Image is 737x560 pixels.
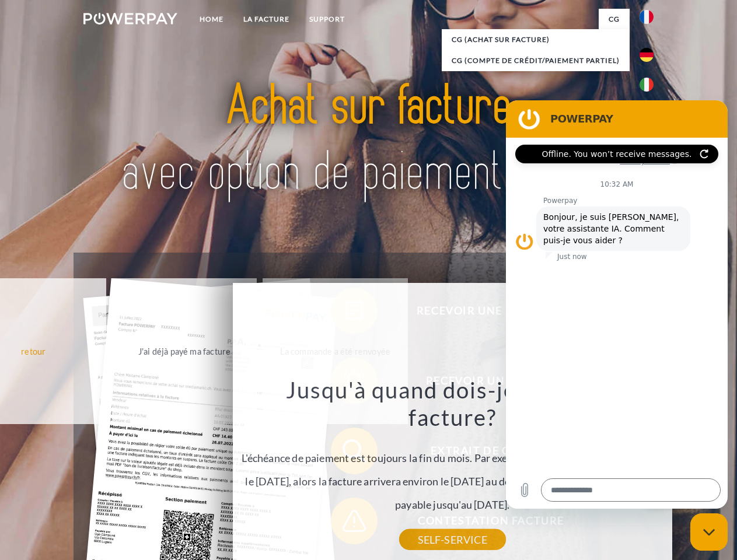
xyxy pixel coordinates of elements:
img: fr [640,10,654,24]
a: CG (Compte de crédit/paiement partiel) [442,50,630,71]
a: CG (achat sur facture) [442,29,630,50]
div: L'échéance de paiement est toujours la fin du mois. Par exemple, si la commande a été passée le [... [239,376,665,540]
a: SELF-SERVICE [399,529,506,550]
img: logo-powerpay-white.svg [83,13,177,24]
a: LA FACTURE [233,9,299,30]
img: de [640,48,654,62]
img: title-powerpay_fr.svg [111,56,626,223]
iframe: Messaging window [506,100,728,509]
img: it [640,78,654,92]
h3: Jusqu'à quand dois-je payer ma facture? [239,376,665,432]
a: Home [190,9,233,30]
iframe: Button to launch messaging window, conversation in progress [690,513,728,551]
a: CG [599,9,630,30]
div: J'ai déjà payé ma facture [119,343,250,359]
a: Support [299,9,355,30]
